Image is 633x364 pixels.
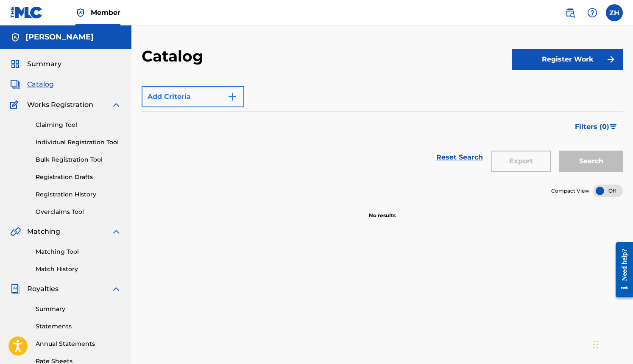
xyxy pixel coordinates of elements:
a: Public Search [562,4,579,21]
a: Overclaims Tool [36,207,121,216]
img: Accounts [10,32,20,42]
a: Registration History [36,190,121,199]
a: Summary [36,305,121,314]
button: Add Criteria [142,86,244,107]
span: Works Registration [27,100,93,110]
a: Claiming Tool [36,120,121,129]
span: Catalog [27,79,54,90]
img: Royalties [10,284,20,294]
a: Reset Search [432,148,487,167]
img: Catalog [10,79,20,90]
span: Summary [27,59,61,69]
img: expand [111,227,121,237]
a: Individual Registration Tool [36,138,121,147]
span: Filters ( 0 ) [575,122,609,132]
h2: Catalog [142,47,207,66]
img: Summary [10,59,20,69]
form: Search Form [142,82,623,180]
a: Registration Drafts [36,173,121,182]
img: expand [111,284,121,294]
a: Matching Tool [36,247,121,256]
div: Drag [593,332,598,357]
img: Works Registration [10,100,21,110]
span: Compact View [551,187,589,195]
div: User Menu [606,4,623,21]
img: Top Rightsholder [75,8,86,18]
span: Matching [27,227,60,237]
img: help [587,8,597,18]
span: Royalties [27,284,59,294]
img: 9d2ae6d4665cec9f34b9.svg [227,92,237,102]
a: Match History [36,265,121,274]
img: MLC Logo [10,6,43,19]
img: expand [111,100,121,110]
p: No results [369,202,396,219]
a: Annual Statements [36,339,121,348]
iframe: Chat Widget [591,323,633,364]
iframe: Resource Center [609,235,633,305]
button: Filters (0) [570,116,623,137]
img: f7272a7cc735f4ea7f67.svg [606,54,616,64]
span: Member [91,8,120,17]
img: search [565,8,575,18]
a: SummarySummary [10,59,61,69]
img: Matching [10,227,21,237]
button: Register Work [512,49,623,70]
a: Statements [36,322,121,331]
h5: Zachary Holden [25,32,94,42]
img: filter [610,124,617,129]
a: CatalogCatalog [10,79,54,90]
div: Help [584,4,601,21]
a: Bulk Registration Tool [36,155,121,164]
